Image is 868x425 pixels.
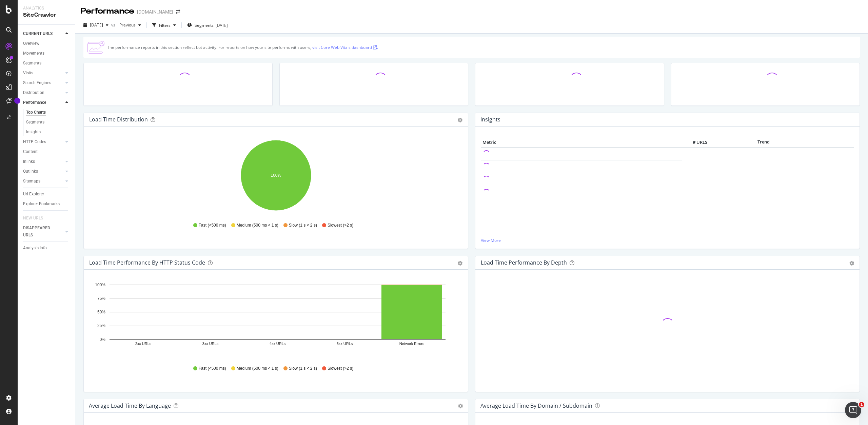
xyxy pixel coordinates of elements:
iframe: Intercom live chat [845,402,861,418]
div: arrow-right-arrow-left [176,9,180,14]
div: Top Charts [26,109,46,116]
div: Insights [26,129,41,136]
a: Movements [23,50,70,57]
a: Search Engines [23,79,63,86]
text: 75% [97,296,105,301]
div: Explorer Bookmarks [23,200,60,208]
div: Distribution [23,89,44,96]
span: Segments [195,22,214,28]
div: Analytics [23,5,70,11]
div: Visits [23,70,33,77]
a: visit Core Web Vitals dashboard . [312,44,378,50]
button: Segments[DATE] [184,20,231,31]
i: Options [458,404,463,408]
text: 5xx URLs [337,342,353,346]
div: gear [458,118,462,122]
button: Previous [117,20,144,31]
span: Previous [117,22,136,28]
a: Insights [26,129,70,136]
img: CjTTJyXI.png [87,41,104,54]
div: Analysis Info [23,245,47,252]
div: NEW URLS [23,215,43,222]
span: Slow (1 s < 2 s) [289,223,317,228]
div: Tooltip anchor [14,98,20,104]
text: 4xx URLs [270,342,286,346]
button: [DATE] [81,20,111,31]
span: vs [111,22,117,28]
svg: A chart. [89,281,462,359]
span: 2025 Sep. 1st [90,22,103,28]
th: Metric [481,137,682,148]
span: Medium (500 ms < 1 s) [237,366,278,371]
a: Overview [23,40,70,47]
div: DISAPPEARED URLS [23,225,57,239]
th: # URLS [682,137,709,148]
text: 100% [95,283,105,287]
text: 50% [97,310,105,314]
h4: Average Load Time by Domain / Subdomain [480,401,592,410]
div: Search Engines [23,79,51,86]
text: 2xx URLs [135,342,152,346]
div: Url Explorer [23,191,44,198]
div: Performance [23,99,46,106]
a: Inlinks [23,158,63,165]
div: Filters [159,22,171,28]
span: Fast (<500 ms) [199,366,226,371]
text: 3xx URLs [202,342,219,346]
a: Top Charts [26,109,70,116]
span: Slowest (>2 s) [328,366,353,371]
div: CURRENT URLS [23,30,53,37]
div: [DOMAIN_NAME] [137,8,173,15]
div: gear [458,261,462,266]
a: Visits [23,70,63,77]
div: The performance reports in this section reflect bot activity. For reports on how your site perfor... [107,44,378,50]
div: Load Time Distribution [89,116,148,123]
div: Performance [81,5,134,17]
a: View More [481,237,854,243]
h4: Insights [480,115,500,124]
div: Segments [23,60,41,67]
text: 0% [100,337,106,342]
a: Analysis Info [23,245,70,252]
th: Trend [709,137,818,148]
svg: A chart. [89,137,462,216]
div: SiteCrawler [23,11,70,19]
div: Movements [23,50,44,57]
a: Distribution [23,89,63,96]
span: Slow (1 s < 2 s) [289,366,317,371]
div: Content [23,148,38,155]
span: Medium (500 ms < 1 s) [237,223,278,228]
a: HTTP Codes [23,138,63,146]
div: Sitemaps [23,178,40,185]
a: Segments [23,60,70,67]
a: Sitemaps [23,178,63,185]
div: gear [849,261,854,266]
a: DISAPPEARED URLS [23,225,63,239]
a: CURRENT URLS [23,30,63,37]
span: Fast (<500 ms) [199,223,226,228]
div: Load Time Performance by HTTP Status Code [89,259,205,266]
a: Segments [26,119,70,126]
div: Inlinks [23,158,35,165]
a: Outlinks [23,168,63,175]
a: Explorer Bookmarks [23,200,70,208]
div: Overview [23,40,39,47]
span: Slowest (>2 s) [328,223,353,228]
div: [DATE] [216,22,228,28]
text: 100% [271,173,281,178]
button: Filters [150,20,179,31]
a: Content [23,148,70,155]
div: Load Time Performance by Depth [481,259,567,266]
div: HTTP Codes [23,138,46,146]
text: 25% [97,323,105,328]
div: Segments [26,119,44,126]
a: Url Explorer [23,191,70,198]
span: 1 [859,402,864,407]
text: Network Errors [399,342,425,346]
a: Performance [23,99,63,106]
div: Outlinks [23,168,38,175]
a: NEW URLS [23,215,50,222]
h4: Average Load Time by Language [89,401,171,410]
